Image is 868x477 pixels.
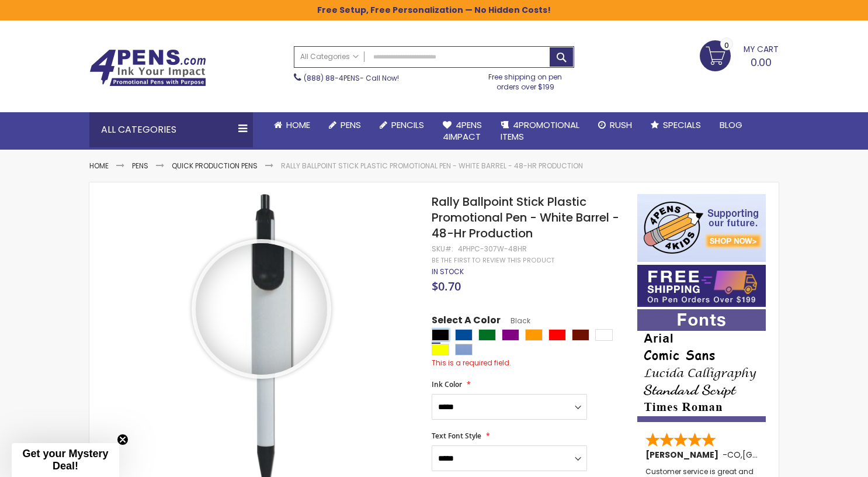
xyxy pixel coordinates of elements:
[432,256,554,265] a: Be the first to review this product
[341,119,361,131] span: Pens
[589,112,641,138] a: Rush
[432,278,461,294] span: $0.70
[572,329,589,341] div: Maroon
[432,193,619,241] span: Rally Ballpoint Stick Plastic Promotional Pen - White Barrel - 48-Hr Production
[742,449,828,461] span: [GEOGRAPHIC_DATA]
[89,112,253,147] div: All Categories
[663,119,701,131] span: Specials
[132,161,148,171] a: Pens
[548,329,566,341] div: Red
[432,379,462,389] span: Ink Color
[700,40,779,70] a: 0.00 0
[751,55,772,70] span: 0.00
[595,329,613,341] div: White
[610,119,632,131] span: Rush
[391,119,424,131] span: Pencils
[720,119,742,131] span: Blog
[286,119,310,131] span: Home
[637,265,766,307] img: Free shipping on orders over $199
[443,119,482,143] span: 4Pens 4impact
[723,449,828,461] span: - ,
[172,161,258,171] a: Quick Production Pens
[491,112,589,150] a: 4PROMOTIONALITEMS
[117,434,129,445] button: Close teaser
[281,161,583,171] li: Rally Ballpoint Stick Plastic Promotional Pen - White Barrel - 48-Hr Production
[89,161,109,171] a: Home
[501,316,530,326] span: Black
[89,49,206,87] img: 4Pens Custom Pens and Promotional Products
[478,329,496,341] div: Green
[501,119,579,143] span: 4PROMOTIONAL ITEMS
[433,112,491,150] a: 4Pens4impact
[304,73,399,83] span: - Call Now!
[455,344,473,355] div: Pacific Blue
[265,112,320,138] a: Home
[645,449,723,461] span: [PERSON_NAME]
[432,431,481,441] span: Text Font Style
[370,112,433,138] a: Pencils
[294,47,364,66] a: All Categories
[637,194,766,262] img: 4pens 4 kids
[432,267,464,276] span: In stock
[458,244,527,254] div: 4PHPC-307W-48HR
[727,449,741,461] span: CO
[432,267,464,276] div: Availability
[432,344,449,355] div: Yellow
[304,73,360,83] a: (888) 88-4PENS
[710,112,752,138] a: Blog
[432,314,501,330] span: Select A Color
[320,112,370,138] a: Pens
[300,52,359,61] span: All Categories
[455,329,473,341] div: Dark Blue
[724,40,729,51] span: 0
[502,329,519,341] div: Purple
[12,443,119,477] div: Get your Mystery Deal!Close teaser
[432,244,453,254] strong: SKU
[22,448,108,472] span: Get your Mystery Deal!
[637,309,766,422] img: font-personalization-examples
[432,329,449,341] div: Black
[477,68,575,91] div: Free shipping on pen orders over $199
[432,358,626,368] div: This is a required field.
[641,112,710,138] a: Specials
[525,329,543,341] div: Orange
